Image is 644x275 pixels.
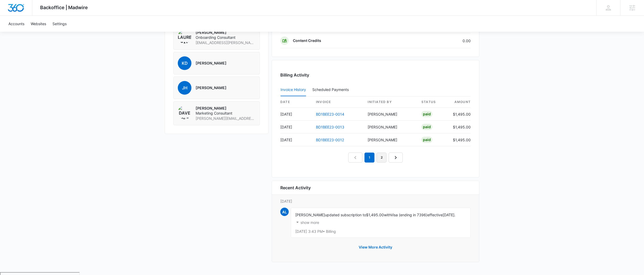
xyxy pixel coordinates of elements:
p: [PERSON_NAME] [196,106,255,111]
span: Onboarding Consultant [196,35,255,40]
td: [PERSON_NAME] [363,108,417,121]
a: BD1BEE23-0013 [316,125,344,129]
h6: Recent Activity [280,185,311,191]
a: Page 2 [377,153,387,163]
div: v 4.0.25 [15,8,26,13]
p: [PERSON_NAME] [196,61,227,66]
div: Domain: [DOMAIN_NAME] [14,14,58,18]
td: $1,495.00 [449,133,471,146]
p: Content Credits [293,38,321,43]
img: Lauren Stange [178,30,191,44]
span: AL [280,208,289,216]
div: Keywords by Traffic [58,31,88,34]
span: JH [178,81,191,95]
p: [PERSON_NAME] [196,30,255,35]
td: [DATE] [280,133,312,146]
span: Marketing Consultant [196,111,255,116]
span: [PERSON_NAME] [295,213,325,217]
div: Paid [421,111,432,117]
h3: Billing Activity [280,72,471,78]
td: $1,495.00 [449,121,471,133]
th: amount [449,96,471,108]
a: Settings [49,16,70,32]
a: Next Page [389,153,403,163]
a: BD1BEE23-0014 [316,112,344,116]
span: kD [178,56,191,70]
span: [PERSON_NAME][EMAIL_ADDRESS][PERSON_NAME][DOMAIN_NAME] [196,116,255,121]
td: [DATE] [280,108,312,121]
div: Scheduled Payments [312,88,351,91]
span: Backoffice | Madwire [40,5,88,10]
img: website_grey.svg [8,14,13,18]
img: logo_orange.svg [8,8,13,13]
nav: Pagination [348,153,403,163]
th: invoice [312,96,363,108]
span: [EMAIL_ADDRESS][PERSON_NAME][DOMAIN_NAME] [196,40,255,45]
span: with [384,213,391,217]
img: Dave Holzapfel [178,106,191,119]
span: [DATE]. [443,213,455,217]
img: tab_keywords_by_traffic_grey.svg [52,30,56,35]
p: [DATE] [280,198,471,204]
span: $1,495.00 [366,213,384,217]
div: Domain Overview [20,31,47,34]
td: [PERSON_NAME] [363,133,417,146]
button: show more [295,218,319,228]
em: 1 [364,153,374,163]
div: Paid [421,124,432,130]
p: show more [300,221,319,224]
p: [PERSON_NAME] [196,85,227,90]
button: Invoice History [281,84,306,96]
td: [DATE] [280,121,312,133]
span: updated subscription to [325,213,366,217]
a: BD1BEE23-0012 [316,138,344,142]
a: Websites [28,16,49,32]
span: Visa (ending in 7396) [391,213,427,217]
a: Accounts [5,16,28,32]
div: Paid [421,137,432,143]
th: Initiated By [363,96,417,108]
td: $1,495.00 [449,108,471,121]
span: effective [427,213,443,217]
td: 0.00 [415,33,471,48]
p: [DATE] 3:43 PM • Billing [295,230,466,233]
img: tab_domain_overview_orange.svg [14,30,18,35]
td: [PERSON_NAME] [363,121,417,133]
button: View More Activity [353,241,398,254]
th: status [417,96,449,108]
th: date [280,96,312,108]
